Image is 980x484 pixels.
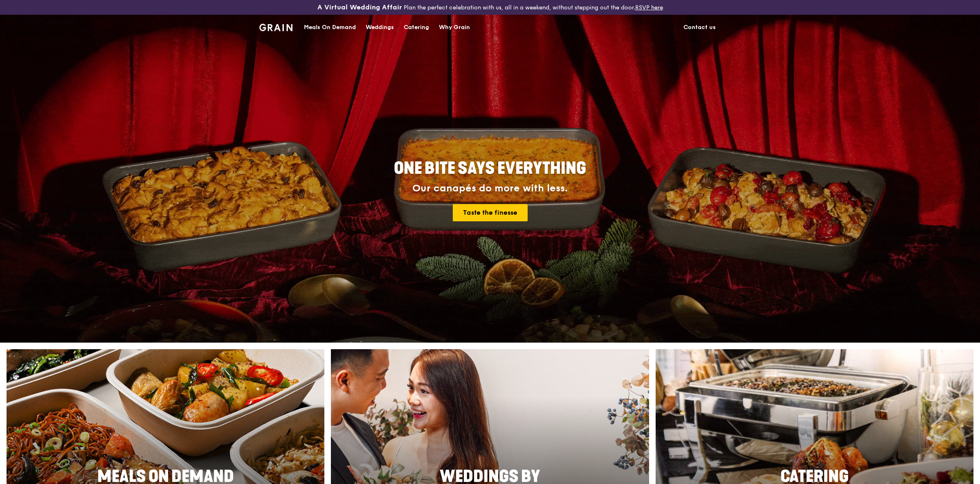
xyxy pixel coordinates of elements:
[434,15,475,40] a: Why Grain
[399,15,434,40] a: Catering
[361,15,399,40] a: Weddings
[453,204,528,221] a: Taste the finesse
[259,14,292,39] a: GrainGrain
[394,159,586,178] span: ONE BITE SAYS EVERYTHING
[679,15,721,40] a: Contact us
[635,4,663,11] a: RSVP here
[343,183,637,194] div: Our canapés do more with less.
[439,15,470,40] div: Why Grain
[404,15,429,40] div: Catering
[304,15,356,40] div: Meals On Demand
[254,3,726,11] div: Plan the perfect celebration with us, all in a weekend, without stepping out the door.
[366,15,394,40] div: Weddings
[259,24,292,31] img: Grain
[317,3,402,11] h3: A Virtual Wedding Affair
